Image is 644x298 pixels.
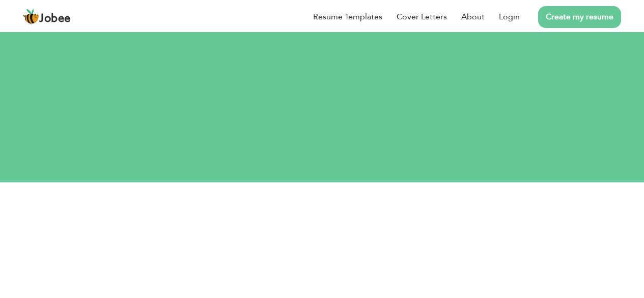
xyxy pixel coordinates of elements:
a: Resume Templates [313,11,382,23]
a: Jobee [23,9,71,25]
a: Create my resume [538,6,621,28]
a: Cover Letters [397,11,447,23]
a: About [461,11,485,23]
img: jobee.io [23,9,39,25]
a: Login [499,11,520,23]
span: Jobee [39,13,71,24]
